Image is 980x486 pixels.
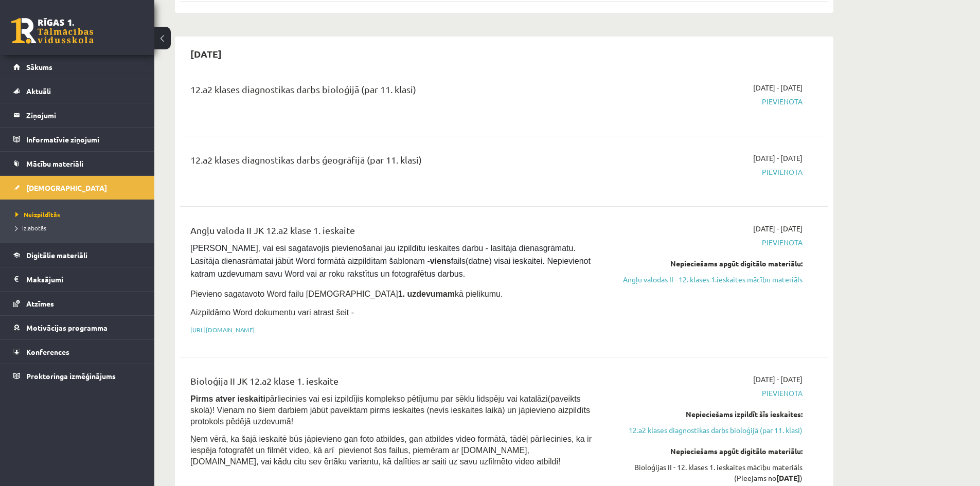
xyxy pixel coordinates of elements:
[190,290,503,298] span: Pievieno sagatavoto Word failu [DEMOGRAPHIC_DATA] kā pielikumu.
[609,409,803,420] div: Nepieciešams izpildīt šīs ieskaites:
[609,425,803,436] a: 12.a2 klases diagnostikas darbs bioloģijā (par 11. klasi)
[26,62,52,71] span: Sākums
[13,103,141,127] a: Ziņojumi
[190,223,593,242] div: Angļu valoda II JK 12.a2 klase 1. ieskaite
[776,473,800,482] strong: [DATE]
[13,55,141,79] a: Sākums
[430,257,451,265] strong: viens
[13,176,141,200] a: [DEMOGRAPHIC_DATA]
[26,183,107,192] span: [DEMOGRAPHIC_DATA]
[190,326,255,334] a: [URL][DOMAIN_NAME]
[13,128,141,151] a: Informatīvie ziņojumi
[753,223,803,234] span: [DATE] - [DATE]
[180,42,232,66] h2: [DATE]
[609,446,803,457] div: Nepieciešams apgūt digitālo materiālu:
[190,394,590,426] span: pārliecinies vai esi izpildījis komplekso pētījumu par sēklu lidspēju vai katalāzi(paveikts skolā...
[190,308,354,317] span: Aizpildāmo Word dokumentu vari atrast šeit -
[13,292,141,315] a: Atzīmes
[398,290,455,298] strong: 1. uzdevumam
[13,243,141,267] a: Digitālie materiāli
[13,152,141,175] a: Mācību materiāli
[26,267,141,291] legend: Maksājumi
[609,274,803,285] a: Angļu valodas II - 12. klases 1.ieskaites mācību materiāls
[609,96,803,107] span: Pievienota
[26,323,108,332] span: Motivācijas programma
[26,299,54,308] span: Atzīmes
[609,388,803,399] span: Pievienota
[753,374,803,385] span: [DATE] - [DATE]
[13,364,141,388] a: Proktoringa izmēģinājums
[15,210,60,219] span: Neizpildītās
[190,82,593,101] div: 12.a2 klases diagnostikas darbs bioloģijā (par 11. klasi)
[26,86,51,96] span: Aktuāli
[190,374,593,393] div: Bioloģija II JK 12.a2 klase 1. ieskaite
[753,153,803,164] span: [DATE] - [DATE]
[26,250,87,260] span: Digitālie materiāli
[15,223,144,232] a: Izlabotās
[609,258,803,269] div: Nepieciešams apgūt digitālo materiālu:
[190,153,593,172] div: 12.a2 klases diagnostikas darbs ģeogrāfijā (par 11. klasi)
[13,79,141,103] a: Aktuāli
[753,82,803,93] span: [DATE] - [DATE]
[26,159,83,168] span: Mācību materiāli
[190,435,592,466] span: Ņem vērā, ka šajā ieskaitē būs jāpievieno gan foto atbildes, gan atbildes video formātā, tādēļ pā...
[13,316,141,339] a: Motivācijas programma
[190,244,593,278] span: [PERSON_NAME], vai esi sagatavojis pievienošanai jau izpildītu ieskaites darbu - lasītāja dienasg...
[26,371,116,381] span: Proktoringa izmēģinājums
[609,167,803,177] span: Pievienota
[15,224,46,232] span: Izlabotās
[609,237,803,248] span: Pievienota
[11,18,94,44] a: Rīgas 1. Tālmācības vidusskola
[13,267,141,291] a: Maksājumi
[26,128,141,151] legend: Informatīvie ziņojumi
[609,462,803,483] div: Bioloģijas II - 12. klases 1. ieskaites mācību materiāls (Pieejams no )
[15,210,144,219] a: Neizpildītās
[190,394,265,403] strong: Pirms atver ieskaiti
[13,340,141,364] a: Konferences
[26,103,141,127] legend: Ziņojumi
[26,347,69,356] span: Konferences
